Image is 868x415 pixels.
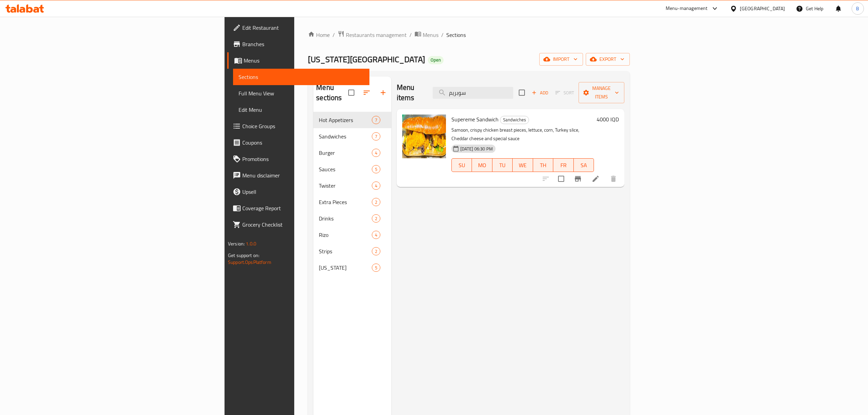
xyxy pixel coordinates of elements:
a: Coupons [227,134,369,151]
span: Twister [319,182,371,190]
span: 1.0.0 [246,239,256,248]
div: Menu-management [666,4,708,13]
div: Sandwiches [500,116,529,124]
a: Edit Menu [233,102,369,118]
span: Upsell [242,188,364,196]
span: Menus [244,56,364,65]
div: Extra Pieces2 [313,194,391,210]
button: Add [529,88,551,98]
span: TH [536,160,551,170]
div: Burger4 [313,145,391,161]
a: Menus [415,30,438,39]
span: 4 [372,232,380,238]
li: / [441,31,444,39]
span: Burger [319,149,371,157]
input: search [433,87,513,99]
span: Branches [242,40,364,48]
button: Add section [375,84,391,101]
span: [US_STATE] [319,264,371,272]
span: 2 [372,199,380,205]
span: Grocery Checklist [242,220,364,229]
a: Sections [233,69,369,85]
div: Open [428,56,444,64]
div: Rizo4 [313,227,391,243]
button: FR [553,158,573,172]
div: Sauces5 [313,161,391,177]
li: / [409,31,412,39]
span: SU [455,160,469,170]
a: Branches [227,36,369,52]
button: import [539,53,583,66]
a: Menu disclaimer [227,167,369,184]
span: Hot Appetizers [319,116,371,124]
div: Twister4 [313,177,391,194]
span: Coverage Report [242,204,364,212]
div: items [372,165,380,173]
a: Support.OpsPlatform [228,258,271,267]
span: Strips [319,247,371,255]
span: Restaurants management [346,31,407,39]
div: [US_STATE]5 [313,259,391,276]
span: Sections [446,31,466,39]
span: Supereme Sandwich [451,114,499,124]
a: Grocery Checklist [227,216,369,233]
span: 4 [372,183,380,189]
span: Edit Menu [239,106,364,114]
span: 4 [372,150,380,156]
div: items [372,116,380,124]
span: Sections [239,73,364,81]
span: export [591,55,624,64]
span: Extra Pieces [319,198,371,206]
span: [DATE] 06:30 PM [458,146,496,152]
span: Version: [228,239,245,248]
div: items [372,132,380,140]
span: Add [531,89,549,97]
div: Kentucky [319,264,371,272]
div: Sandwiches7 [313,128,391,145]
div: Rizo [319,231,371,239]
button: delete [605,171,622,187]
div: items [372,182,380,190]
a: Full Menu View [233,85,369,102]
span: B [856,5,859,12]
a: Choice Groups [227,118,369,134]
span: FR [556,160,571,170]
span: Menus [423,31,438,39]
span: Open [428,57,444,63]
button: SU [451,158,472,172]
a: Menus [227,52,369,69]
span: Select all sections [344,85,358,100]
span: Drinks [319,214,371,223]
span: Sauces [319,165,371,173]
a: Edit Restaurant [227,19,369,36]
span: Manage items [584,84,619,101]
span: Edit Restaurant [242,24,364,32]
div: items [372,247,380,255]
span: Select section first [551,88,579,98]
button: Branch-specific-item [570,171,586,187]
a: Promotions [227,151,369,167]
span: Full Menu View [239,89,364,97]
span: import [545,55,578,64]
div: items [372,198,380,206]
button: MO [472,158,492,172]
span: Sandwiches [319,132,371,140]
button: TH [533,158,553,172]
span: Get support on: [228,251,259,260]
div: Drinks2 [313,210,391,227]
img: Supereme Sandwich [402,115,446,158]
span: Select to update [554,172,568,186]
span: 5 [372,166,380,173]
span: Coupons [242,138,364,147]
h2: Menu items [397,82,424,103]
h6: 4000 IQD [597,115,619,124]
div: [GEOGRAPHIC_DATA] [740,5,785,12]
a: Coverage Report [227,200,369,216]
span: 2 [372,215,380,222]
